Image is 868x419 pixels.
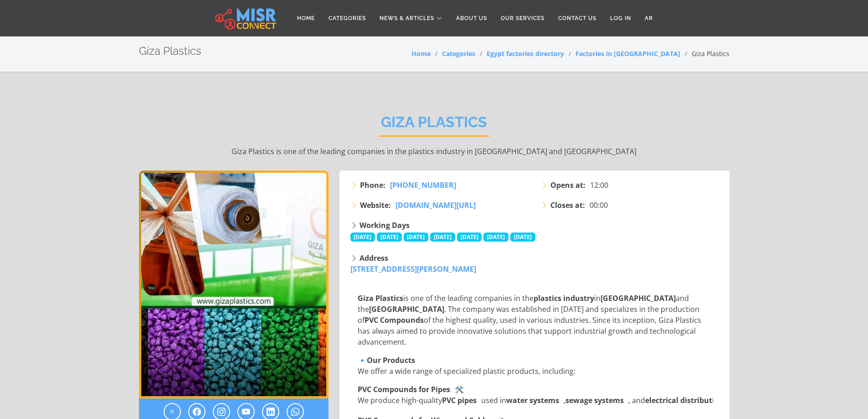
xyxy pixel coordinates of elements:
[365,315,424,325] strong: PVC Compounds
[236,388,239,392] span: Go to slide 2
[510,233,535,242] span: [DATE]
[377,233,402,242] span: [DATE]
[360,220,410,230] strong: Working Days
[322,10,373,27] a: Categories
[645,395,724,405] strong: electrical distribution
[590,180,608,191] span: 12:00
[638,10,660,27] a: AR
[360,200,391,211] strong: Website:
[358,355,713,377] p: 🔹 We offer a wide range of specialized plastic products, including:
[575,49,680,58] a: Factories in [GEOGRAPHIC_DATA]
[390,180,456,190] span: [PHONE_NUMBER]
[483,233,508,242] span: [DATE]
[379,114,489,137] h2: Giza Plastics
[494,10,551,27] a: Our Services
[601,293,676,303] strong: [GEOGRAPHIC_DATA]
[565,395,624,405] strong: sewage systems
[215,7,276,30] img: main.misr_connect
[380,14,434,22] span: News & Articles
[395,200,476,211] a: [DOMAIN_NAME][URL]
[360,180,385,191] strong: Phone:
[487,49,564,58] a: Egypt factories directory
[550,200,585,211] strong: Closes at:
[506,395,559,405] strong: water systems
[404,233,429,242] span: [DATE]
[411,49,431,58] a: Home
[373,10,449,27] a: News & Articles
[369,304,444,314] strong: [GEOGRAPHIC_DATA]
[449,10,494,27] a: About Us
[551,10,603,27] a: Contact Us
[228,388,232,392] span: Go to slide 1
[367,355,415,365] strong: Our Products
[139,146,729,157] p: Giza Plastics is one of the leading companies in the plastics industry in [GEOGRAPHIC_DATA] and [...
[139,171,329,398] img: Giza Plastics
[534,293,594,303] strong: plastics industry
[358,384,450,394] strong: PVC Compounds for Pipes
[603,10,638,27] a: Log in
[550,180,586,191] strong: Opens at:
[680,49,729,58] li: Giza Plastics
[442,49,475,58] a: Categories
[442,395,477,405] strong: PVC pipes
[290,10,322,27] a: Home
[390,180,456,191] a: [PHONE_NUMBER]
[358,293,403,303] strong: Giza Plastics
[457,233,482,242] span: [DATE]
[430,233,455,242] span: [DATE]
[139,171,329,398] div: 1 / 2
[350,264,476,274] a: [STREET_ADDRESS][PERSON_NAME]
[590,200,608,211] span: 00:00
[358,293,713,347] p: is one of the leading companies in the in and the . The company was established in [DATE] and spe...
[350,233,375,242] span: [DATE]
[360,253,388,263] strong: Address
[139,45,201,58] h2: Giza Plastics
